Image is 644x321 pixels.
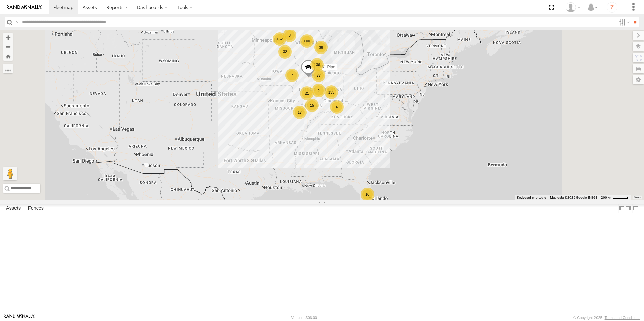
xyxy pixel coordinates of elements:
div: 32 [278,45,292,59]
label: Map Settings [633,75,644,84]
div: 133 [325,85,338,99]
button: Drag Pegman onto the map to open Street View [3,167,17,180]
button: Zoom in [3,33,13,42]
div: Jay Hammerstrom [563,2,583,12]
div: 2 [312,84,325,97]
i: ? [607,2,617,13]
label: Dock Summary Table to the Left [618,204,625,213]
label: Hide Summary Table [632,204,639,213]
a: Terms (opens in new tab) [634,196,641,199]
button: Zoom out [3,42,13,51]
span: T561 Pipe [317,65,335,69]
div: 17 [293,106,307,119]
label: Search Query [14,17,20,27]
div: 136 [310,58,324,71]
button: Keyboard shortcuts [517,195,546,200]
div: 38 [314,41,328,54]
div: © Copyright 2025 - [573,316,640,320]
div: 100 [300,34,314,48]
label: Fences [25,204,47,213]
button: Zoom Home [3,51,13,61]
span: Map data ©2025 Google, INEGI [550,195,597,199]
span: 200 km [601,195,612,199]
label: Search Filter Options [616,17,631,27]
div: 3 [283,29,296,42]
img: rand-logo.svg [7,5,42,10]
div: Version: 306.00 [291,316,317,320]
a: Terms and Conditions [605,316,640,320]
div: 10 [361,188,374,201]
div: 4 [330,100,344,114]
button: Map Scale: 200 km per 44 pixels [599,195,631,200]
div: 15 [305,99,319,112]
label: Dock Summary Table to the Right [625,204,632,213]
a: Visit our Website [4,314,35,321]
label: Assets [3,204,24,213]
label: Measure [3,64,13,73]
div: 7 [285,69,299,82]
div: 21 [300,86,314,100]
div: 162 [273,32,286,46]
div: 77 [312,69,325,82]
